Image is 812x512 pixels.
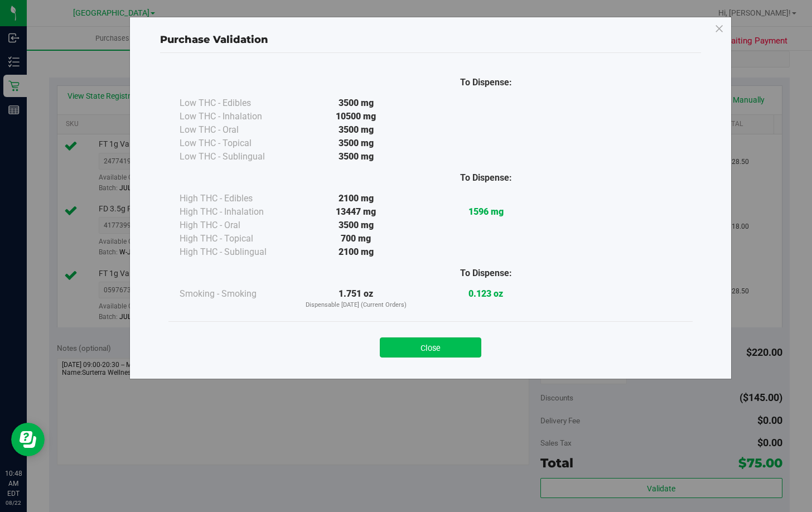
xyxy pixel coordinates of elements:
[291,301,421,310] p: Dispensable [DATE] (Current Orders)
[180,96,291,110] div: Low THC - Edibles
[11,423,45,456] iframe: Resource center
[180,245,291,259] div: High THC - Sublingual
[380,337,481,358] button: Close
[291,245,421,259] div: 2100 mg
[291,110,421,123] div: 10500 mg
[468,288,503,299] strong: 0.123 oz
[180,110,291,123] div: Low THC - Inhalation
[421,267,551,280] div: To Dispense:
[160,33,268,46] span: Purchase Validation
[180,205,291,219] div: High THC - Inhalation
[180,287,291,301] div: Smoking - Smoking
[291,232,421,245] div: 700 mg
[291,96,421,110] div: 3500 mg
[180,123,291,137] div: Low THC - Oral
[291,192,421,205] div: 2100 mg
[421,76,551,89] div: To Dispense:
[180,192,291,205] div: High THC - Edibles
[291,205,421,219] div: 13447 mg
[291,137,421,150] div: 3500 mg
[291,150,421,163] div: 3500 mg
[291,123,421,137] div: 3500 mg
[180,150,291,163] div: Low THC - Sublingual
[180,232,291,245] div: High THC - Topical
[291,287,421,310] div: 1.751 oz
[180,219,291,232] div: High THC - Oral
[421,171,551,185] div: To Dispense:
[468,206,504,217] strong: 1596 mg
[180,137,291,150] div: Low THC - Topical
[291,219,421,232] div: 3500 mg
